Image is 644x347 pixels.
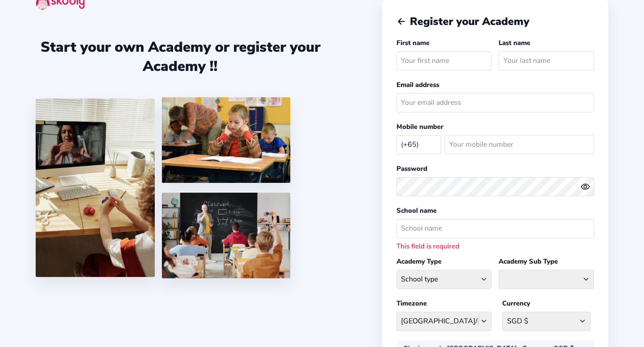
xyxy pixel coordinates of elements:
[499,257,558,266] label: Academy Sub Type
[396,242,594,251] div: This field is required
[162,193,290,278] img: 5.png
[36,37,325,76] div: Start your own Academy or register your Academy !!
[499,51,594,70] input: Your last name
[396,219,594,238] input: School name
[581,182,590,191] ion-icon: eye outline
[499,38,530,47] label: Last name
[396,164,427,173] label: Password
[581,182,594,191] button: eye outlineeye off outline
[410,14,529,29] span: Register your Academy
[396,206,437,215] label: School name
[502,299,530,308] label: Currency
[396,299,427,308] label: Timezone
[396,80,439,89] label: Email address
[396,122,443,131] label: Mobile number
[396,93,594,112] input: Your email address
[396,17,406,26] button: arrow back outline
[396,38,429,47] label: First name
[445,135,594,154] input: Your mobile number
[162,97,290,183] img: 4.png
[396,51,492,70] input: Your first name
[36,99,155,277] img: 1.jpg
[396,257,442,266] label: Academy Type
